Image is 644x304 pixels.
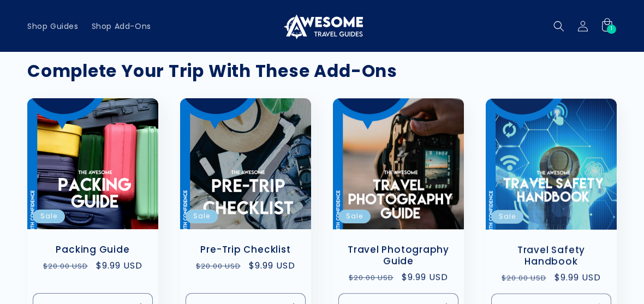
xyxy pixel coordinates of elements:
[497,244,606,267] a: Travel Safety Handbook
[281,13,363,39] img: Awesome Travel Guides
[191,244,300,255] a: Pre-Trip Checklist
[344,244,453,267] a: Travel Photography Guide
[611,25,613,34] span: 1
[92,21,151,31] span: Shop Add-Ons
[38,244,147,255] a: Packing Guide
[547,14,571,38] summary: Search
[27,21,79,31] span: Shop Guides
[277,9,367,43] a: Awesome Travel Guides
[21,15,85,38] a: Shop Guides
[27,59,397,83] strong: Complete Your Trip With These Add-Ons
[85,15,158,38] a: Shop Add-Ons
